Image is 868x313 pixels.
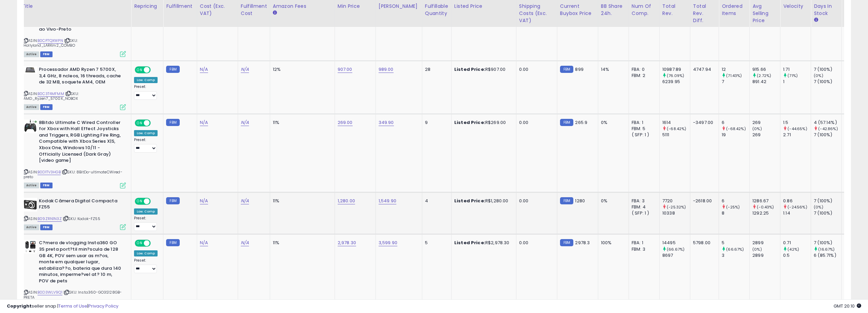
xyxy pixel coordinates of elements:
div: -2618.00 [693,198,713,204]
small: (-24.56%) [788,204,807,210]
div: 8697 [662,252,690,259]
span: | SKU: Insta360-GO3S128GB-PRETA [24,289,122,300]
div: FBM: 3 [632,246,654,252]
b: Listed Price: [454,119,485,126]
small: (71%) [788,73,798,78]
div: 7 [722,79,749,85]
div: Listed Price [454,3,513,10]
div: 100% [601,240,623,246]
small: FBM [560,66,573,73]
div: 1614 [662,120,690,126]
div: FBA: 0 [632,66,654,73]
span: ON [135,198,144,204]
div: Fulfillment Cost [241,3,267,17]
div: 0.71 [783,240,811,246]
div: Shipping Costs (Exc. VAT) [519,3,554,24]
b: Processador AMD Ryzen 7 5700X, 3,4 GHz, 8 ncleos, 16 threads, cache de 32 MB, soquete AM4, OEM [39,66,122,87]
div: FBA: 1 [632,240,654,246]
small: (2.72%) [757,73,771,78]
span: FBM [40,51,53,57]
div: 7 (100%) [814,210,841,216]
span: OFF [150,240,161,246]
div: ( SFP: 1 ) [632,210,654,216]
div: 0.00 [519,66,552,73]
div: R$1,280.00 [454,198,511,204]
a: 1,549.90 [379,198,396,204]
div: 5 [425,240,446,246]
a: B09ZRN1N3Z [38,216,62,222]
small: (66.67%) [667,247,685,252]
img: 21+cmeks+DL._SL40_.jpg [24,66,37,74]
div: Preset: [134,84,158,100]
div: Repricing [134,3,160,10]
small: FBM [560,197,573,204]
div: Low. Comp [134,250,158,256]
div: Low. Comp [134,130,158,136]
div: -3497.00 [693,120,713,126]
a: N/A [200,119,208,126]
div: 0% [601,120,623,126]
img: 41T8xBcN3YL._SL40_.jpg [24,198,37,212]
span: | SKU: 8BitDo-ultimateCWired-preto [24,169,122,179]
small: FBM [560,239,573,246]
small: (71.43%) [726,73,742,78]
span: All listings currently available for purchase on Amazon [24,183,39,188]
div: 12% [273,66,329,73]
div: 6239.95 [662,79,690,85]
div: 4747.94 [693,66,713,73]
div: Ordered Items [722,3,747,17]
span: All listings currently available for purchase on Amazon [24,104,39,110]
div: Min Price [338,3,373,10]
div: 1.5 [783,120,811,126]
div: ASIN: [24,198,126,230]
div: R$2,978.30 [454,240,511,246]
span: FBM [40,183,53,188]
div: 11% [273,120,329,126]
div: ASIN: [24,66,126,109]
div: 0.00 [519,240,552,246]
div: 2899 [752,252,780,259]
div: Cost (Exc. VAT) [200,3,235,17]
span: OFF [150,120,161,126]
span: | SKU: Kodak-FZ55 [63,216,100,221]
div: 5798.00 [693,240,713,246]
a: N/A [241,239,249,246]
a: N/A [200,198,208,204]
small: (-44.65%) [788,126,807,131]
div: FBM: 5 [632,126,654,132]
div: 1292.25 [752,210,780,216]
div: 7 (100%) [814,198,841,204]
b: C?mera de vlogging Insta360 GO 3S preta port?til min?scula de 128 GB 4K, POV sem usar as m?os, mo... [39,240,122,286]
a: Terms of Use [58,303,87,309]
div: [PERSON_NAME] [379,3,419,10]
div: Fulfillable Quantity [425,3,448,17]
div: 2899 [752,240,780,246]
div: ( SFP: 1 ) [632,132,654,138]
a: N/A [241,198,249,204]
div: 10987.89 [662,66,690,73]
div: 11% [273,198,329,204]
div: Preset: [134,258,158,273]
div: 19 [722,132,749,138]
div: Fulfillment [166,3,194,10]
small: (-68.42%) [726,126,746,131]
div: 1.71 [783,66,811,73]
div: 269 [752,132,780,138]
small: (-68.42%) [667,126,686,131]
b: Listed Price: [454,239,485,246]
div: 0.00 [519,120,552,126]
div: FBM: 4 [632,204,654,210]
b: Listed Price: [454,66,485,73]
div: Total Rev. Diff. [693,3,716,24]
div: 269 [752,120,780,126]
div: Avg Selling Price [752,3,777,24]
div: 9 [425,120,446,126]
span: ON [135,120,144,126]
div: 0% [601,198,623,204]
div: Total Rev. [662,3,687,17]
span: All listings currently available for purchase on Amazon [24,224,39,230]
strong: Copyright [7,303,32,309]
small: FBM [166,66,179,73]
img: 31bK0HizCJL._SL40_.jpg [24,120,37,133]
span: | SKU: AMD_Ryzen7_5700X_NOBOX [24,91,79,101]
